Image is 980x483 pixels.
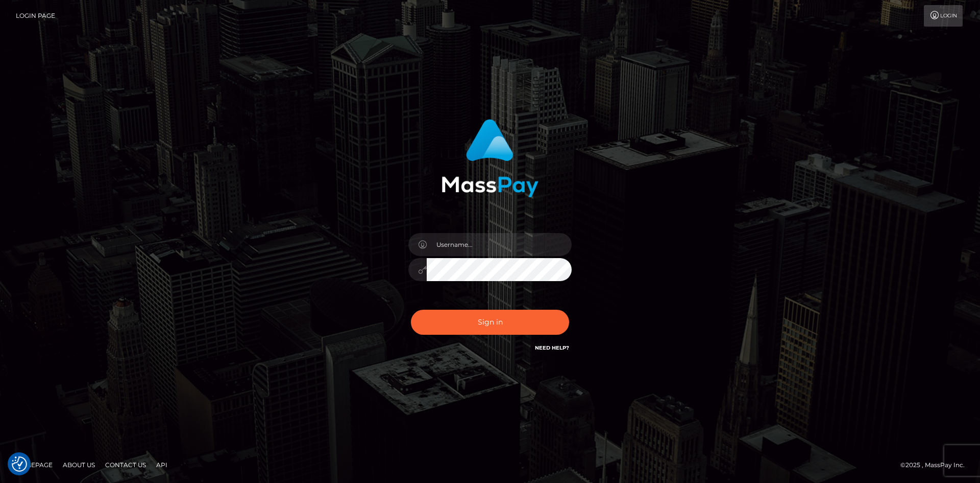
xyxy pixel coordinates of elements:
[101,457,150,473] a: Contact Us
[442,119,538,197] img: MassPay Login
[12,456,27,472] img: Revisit consent button
[152,457,171,473] a: API
[427,233,572,256] input: Username...
[11,457,57,473] a: Homepage
[900,459,972,471] div: © 2025 , MassPay Inc.
[16,5,55,27] a: Login Page
[924,5,963,27] a: Login
[12,456,27,472] button: Consent Preferences
[535,344,569,351] a: Need Help?
[411,310,569,335] button: Sign in
[59,457,99,473] a: About Us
